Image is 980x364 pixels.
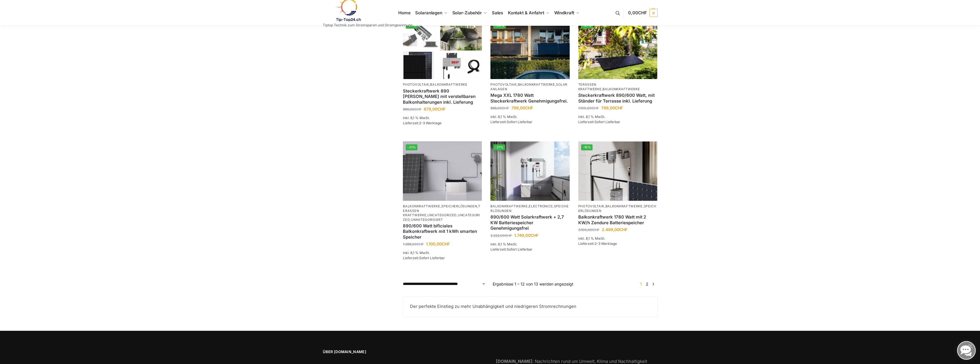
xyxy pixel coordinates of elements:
[602,227,627,232] bdi: 2.499,00
[410,303,650,310] p: Der perfekte Einstieg zu mehr Unabhängigkeit und niedrigeren Stromrechnungen
[502,106,509,110] span: CHF
[619,227,627,232] span: CHF
[578,214,657,225] a: Balkonkraftwerk 1780 Watt mit 2 KW/h Zendure Batteriespeicher
[578,141,657,201] img: Zendure-solar-flow-Batteriespeicher für Balkonkraftwerke
[578,141,657,201] a: -19%Zendure-solar-flow-Batteriespeicher für Balkonkraftwerke
[530,233,538,238] span: CHF
[490,93,569,104] a: Mega XXL 1780 Watt Steckerkraftwerk Genehmigungsfrei.
[554,10,574,15] span: Windkraft
[403,141,482,201] a: -21%ASE 1000 Batteriespeicher
[403,223,482,240] a: 890/600 Watt bificiales Balkonkraftwerk mit 1 kWh smarten Speicher
[638,10,647,15] span: CHF
[601,105,623,110] bdi: 799,00
[592,106,599,110] span: CHF
[595,120,620,124] span: Sofort Lieferbar
[323,23,412,27] p: Tiptop Technik zum Stromsparen und Stromgewinnung
[490,20,569,79] a: -20%2 Balkonkraftwerke
[490,204,569,213] p: , ,
[403,204,440,208] a: Balkonkraftwerke
[403,82,482,87] p: ,
[414,107,421,111] span: CHF
[603,87,640,91] a: Balkonkraftwerke
[430,82,467,86] a: Balkonkraftwerke
[323,349,484,355] span: Über [DOMAIN_NAME]
[518,82,555,86] a: Balkonkraftwerke
[417,242,424,246] span: CHF
[628,10,647,15] span: 0,00
[592,228,599,232] span: CHF
[490,204,569,213] a: Speicherlösungen
[403,115,482,121] p: inkl. 8,1 % MwSt.
[508,10,544,15] span: Kontakt & Anfahrt
[452,10,482,15] span: Solar-Zubehör
[415,10,442,15] span: Solaranlagen
[403,242,424,246] bdi: 1.399,00
[411,218,443,222] a: Unkategorisiert
[403,20,482,79] img: 860 Watt Komplett mit Balkonhalterung
[578,204,656,213] a: Speicherlösungen
[650,9,658,17] span: 0
[651,281,655,287] a: →
[578,236,657,241] p: inkl. 8,1 % MwSt.
[490,82,569,91] p: , ,
[490,233,512,238] bdi: 2.222,00
[505,233,512,238] span: CHF
[578,82,602,91] a: Terassen Kraftwerke
[490,82,567,91] a: Solaranlagen
[578,228,599,232] bdi: 3.100,00
[529,204,553,208] a: Electronics
[419,121,442,125] span: 2-3 Werktage
[441,204,477,208] a: Speicherlösungen
[490,204,528,208] a: Balkonkraftwerke
[490,20,569,79] img: 2 Balkonkraftwerke
[403,204,480,217] a: Terassen Kraftwerke
[442,241,450,246] span: CHF
[403,204,482,222] p: , , , , ,
[426,241,450,246] bdi: 1.100,00
[490,141,569,201] img: Steckerkraftwerk mit 2,7kwh-Speicher
[578,93,657,104] a: Steckerkraftwerk 890/600 Watt, mit Ständer für Terrasse inkl. Lieferung
[403,20,482,79] a: -32%860 Watt Komplett mit Balkonhalterung
[637,281,657,287] nav: Produkt-Seitennummerierung
[419,256,445,260] span: Sofort Lieferbar
[424,107,446,111] bdi: 679,00
[490,114,569,119] p: inkl. 8,1 % MwSt.
[496,359,532,364] strong: [DOMAIN_NAME]
[437,107,446,111] span: CHF
[492,10,503,15] span: Sales
[490,247,532,251] span: Lieferzeit:
[403,121,442,125] span: Lieferzeit:
[578,114,657,119] p: inkl. 8,1 % MwSt.
[578,20,657,79] a: -27%Steckerkraftwerk 890/600 Watt, mit Ständer für Terrasse inkl. Lieferung
[496,359,647,364] a: [DOMAIN_NAME]: Nachrichten rund um Umwelt, Klima und Nachhaltigkeit
[490,242,569,247] p: inkl. 8,1 % MwSt.
[403,107,421,111] bdi: 999,00
[507,247,532,251] span: Sofort Lieferbar
[578,204,657,213] p: , ,
[628,4,657,21] a: 0,00CHF 0
[403,82,429,86] a: Photovoltaik
[490,214,569,231] a: 890/600 Watt Solarkraftwerk + 2,7 KW Batteriespeicher Genehmigungsfrei
[403,213,480,221] a: Uncategorized
[615,105,623,110] span: CHF
[578,82,657,91] p: ,
[605,204,643,208] a: Balkonkraftwerke
[525,105,533,110] span: CHF
[403,141,482,201] img: ASE 1000 Batteriespeicher
[514,233,538,238] bdi: 1.749,00
[507,120,532,124] span: Sofort Lieferbar
[490,141,569,201] a: -21%Steckerkraftwerk mit 2,7kwh-Speicher
[493,281,573,287] p: Ergebnisse 1 – 12 von 13 werden angezeigt
[578,241,617,246] span: Lieferzeit:
[595,241,617,246] span: 2-3 Werktage
[403,250,482,255] p: inkl. 8,1 % MwSt.
[403,281,486,287] select: Shop-Reihenfolge
[639,282,643,286] span: Seite 1
[578,20,657,79] img: Steckerkraftwerk 890/600 Watt, mit Ständer für Terrasse inkl. Lieferung
[490,106,509,110] bdi: 999,00
[511,105,533,110] bdi: 799,00
[403,256,445,260] span: Lieferzeit:
[644,282,650,286] a: Seite 2
[427,213,457,217] a: Uncategorized
[578,120,620,124] span: Lieferzeit:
